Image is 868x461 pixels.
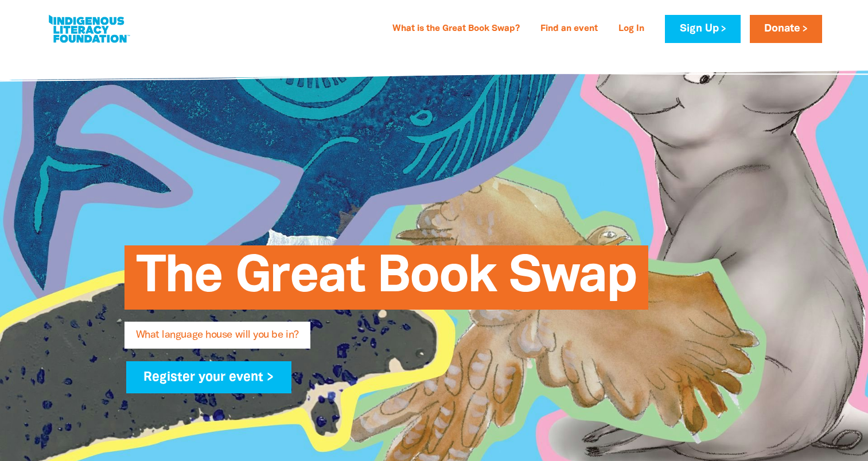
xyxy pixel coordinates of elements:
a: Sign Up [665,15,740,43]
a: Find an event [534,20,605,38]
a: Donate [750,15,822,43]
a: Register your event > [126,361,292,393]
span: The Great Book Swap [136,254,637,310]
span: What language house will you be in? [136,330,299,349]
a: Log In [612,20,651,38]
a: What is the Great Book Swap? [386,20,527,38]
